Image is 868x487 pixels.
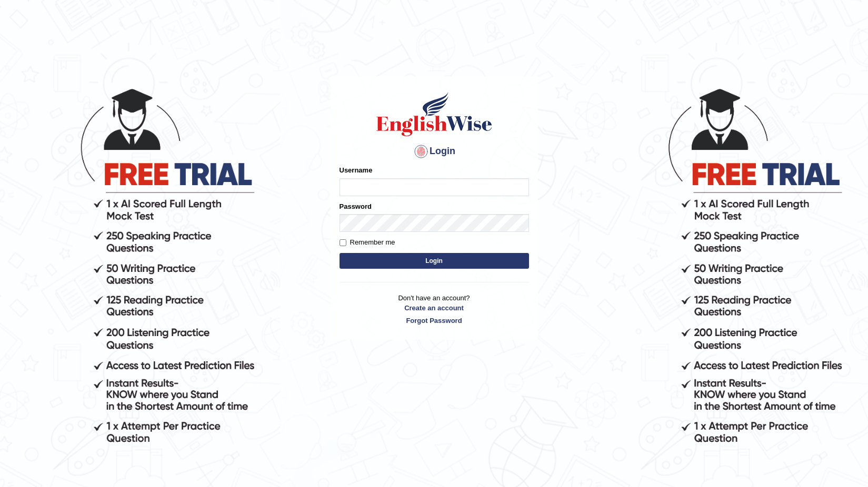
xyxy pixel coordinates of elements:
[340,239,346,246] input: Remember me
[340,316,529,326] a: Forgot Password
[340,165,373,175] label: Username
[340,253,529,269] button: Login
[340,293,529,326] p: Don't have an account?
[340,201,372,211] label: Password
[374,90,494,138] img: Logo of English Wise sign in for intelligent practice with AI
[340,303,529,313] a: Create an account
[340,143,529,160] h4: Login
[340,237,395,248] label: Remember me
